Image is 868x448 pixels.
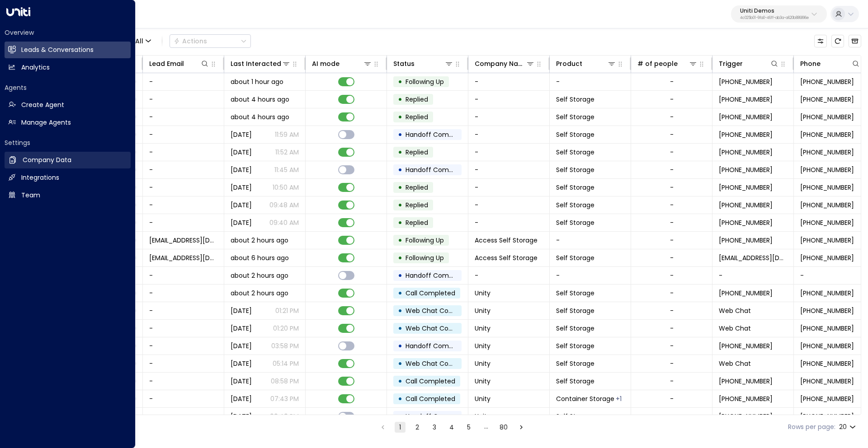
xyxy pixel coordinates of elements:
[406,183,428,192] span: Replied
[398,197,402,213] div: •
[475,306,491,315] span: Unity
[143,355,224,372] td: -
[475,412,491,421] span: Unity
[670,77,674,86] div: -
[275,130,299,139] p: 11:59 AM
[740,8,809,14] p: Uniti Demos
[475,236,538,245] span: Access Self Storage
[398,145,402,160] div: •
[398,127,402,142] div: •
[556,306,594,315] span: Self Storage
[719,148,773,157] span: +442081465816
[719,95,773,104] span: +442081465816
[395,422,406,433] button: page 1
[312,58,372,69] div: AI mode
[143,373,224,390] td: -
[788,422,835,432] label: Rows per page:
[556,58,616,69] div: Product
[468,91,550,108] td: -
[670,359,674,368] div: -
[719,218,773,227] span: +442081465816
[516,422,527,433] button: Go to next page
[800,112,854,121] span: +442081465816
[800,183,854,192] span: +442081465816
[143,196,224,214] td: -
[143,179,224,196] td: -
[143,214,224,231] td: -
[556,359,594,368] span: Self Storage
[398,268,402,283] div: •
[269,218,299,227] p: 09:40 AM
[274,165,299,174] p: 11:45 AM
[406,112,428,121] span: Replied
[670,148,674,157] div: -
[637,58,678,69] div: # of people
[719,341,773,350] span: +12039277283
[143,144,224,161] td: -
[270,394,299,403] p: 07:43 PM
[800,412,854,421] span: +12039277283
[800,236,854,245] span: +442039938908
[143,408,224,425] td: -
[468,108,550,126] td: -
[143,73,224,90] td: -
[406,95,428,104] span: Replied
[406,253,444,262] span: Following Up
[149,236,217,245] span: sydenham@accessstorage.com
[231,359,252,368] span: Aug 01, 2025
[800,148,854,157] span: +442081465816
[231,183,252,192] span: Aug 04, 2025
[170,34,251,48] div: Button group with a nested menu
[406,394,455,403] span: Call Completed
[670,253,674,262] div: -
[406,324,476,333] span: Web Chat Completed
[616,394,622,403] div: Self Storage
[231,394,252,403] span: Jul 16, 2025
[5,83,131,92] h2: Agents
[800,253,854,262] span: +442039938908
[143,91,224,108] td: -
[231,58,281,69] div: Last Interacted
[556,112,594,121] span: Self Storage
[670,218,674,227] div: -
[556,183,594,192] span: Self Storage
[719,377,773,386] span: +12039277283
[719,306,751,315] span: Web Chat
[475,58,526,69] div: Company Name
[556,341,594,350] span: Self Storage
[269,201,299,210] p: 09:48 AM
[468,144,550,161] td: -
[719,236,773,245] span: +442039938908
[174,37,207,45] div: Actions
[398,373,402,389] div: •
[670,289,674,298] div: -
[406,412,469,421] span: Handoff Completed
[463,422,474,433] button: Go to page 5
[21,45,94,55] h2: Leads & Conversations
[143,285,224,302] td: -
[719,201,773,210] span: +442081465816
[273,359,299,368] p: 05:14 PM
[406,271,469,280] span: Handoff Completed
[800,324,854,333] span: +12039277283
[556,253,594,262] span: Self Storage
[719,359,751,368] span: Web Chat
[231,201,252,210] span: Aug 04, 2025
[670,95,674,104] div: -
[731,5,827,23] button: Uniti Demos4c025b01-9fa0-46ff-ab3a-a620b886896e
[231,95,289,104] span: about 4 hours ago
[719,130,773,139] span: +442081465816
[143,320,224,337] td: -
[556,201,594,210] span: Self Storage
[800,95,854,104] span: +442081465816
[398,215,402,230] div: •
[231,306,252,315] span: Aug 14, 2025
[719,324,751,333] span: Web Chat
[719,253,787,262] span: smsydenham@accessstorage.com
[800,165,854,174] span: +442081465816
[475,289,491,298] span: Unity
[398,233,402,248] div: •
[393,58,415,69] div: Status
[406,201,428,210] span: Replied
[312,58,340,69] div: AI mode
